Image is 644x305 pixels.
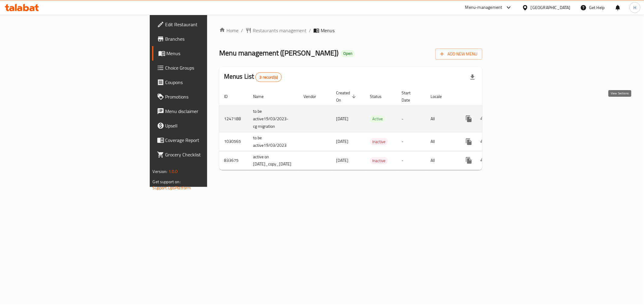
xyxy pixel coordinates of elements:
[152,118,257,133] a: Upsell
[152,133,257,147] a: Coverage Report
[336,89,358,104] span: Created On
[152,61,257,75] a: Choice Groups
[426,151,457,170] td: All
[465,4,502,11] div: Menu-management
[476,134,491,149] button: Change Status
[462,112,476,126] button: more
[370,157,388,164] span: Inactive
[224,72,282,82] h2: Menus List
[336,156,348,164] span: [DATE]
[153,178,181,186] span: Get support on:
[152,104,257,118] a: Menu disclaimer
[165,21,252,28] span: Edit Restaurant
[256,74,281,80] span: 3 record(s)
[165,137,252,144] span: Coverage Report
[462,153,476,168] button: more
[224,93,235,100] span: ID
[165,35,252,42] span: Branches
[253,27,306,34] span: Restaurants management
[165,93,252,100] span: Promotions
[152,17,257,32] a: Edit Restaurant
[370,115,385,122] span: Active
[476,112,491,126] button: Change Status
[531,4,571,11] div: [GEOGRAPHIC_DATA]
[248,132,299,151] td: to be active19/03/2023
[153,184,191,192] a: Support.OpsPlatform
[152,46,257,61] a: Menus
[321,27,335,34] span: Menus
[336,115,348,123] span: [DATE]
[248,151,299,170] td: active on [DATE]_copy_[DATE]
[167,50,252,57] span: Menus
[397,105,426,132] td: -
[165,64,252,71] span: Choice Groups
[341,50,355,57] div: Open
[165,151,252,158] span: Grocery Checklist
[219,27,482,34] nav: breadcrumb
[152,32,257,46] a: Branches
[440,50,477,58] span: Add New Menu
[426,105,457,132] td: All
[336,137,348,145] span: [DATE]
[633,4,636,11] span: H
[426,132,457,151] td: All
[397,151,426,170] td: -
[309,27,311,34] li: /
[402,89,418,104] span: Start Date
[465,70,480,84] div: Export file
[219,46,338,60] span: Menu management ( [PERSON_NAME] )
[370,93,389,100] span: Status
[165,79,252,86] span: Coupons
[248,105,299,132] td: to be active19/03/2023-cg migration
[255,72,282,82] div: Total records count
[165,122,252,129] span: Upsell
[370,138,388,145] div: Inactive
[457,87,524,106] th: Actions
[397,132,426,151] td: -
[476,153,491,168] button: Change Status
[219,87,524,170] table: enhanced table
[168,168,178,175] span: 1.0.0
[431,93,450,100] span: Locale
[303,93,324,100] span: Vendor
[370,138,388,145] span: Inactive
[245,27,306,34] a: Restaurants management
[435,49,482,60] button: Add New Menu
[253,93,271,100] span: Name
[165,108,252,115] span: Menu disclaimer
[152,75,257,90] a: Coupons
[462,134,476,149] button: more
[341,51,355,56] span: Open
[153,168,168,175] span: Version:
[152,147,257,162] a: Grocery Checklist
[152,90,257,104] a: Promotions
